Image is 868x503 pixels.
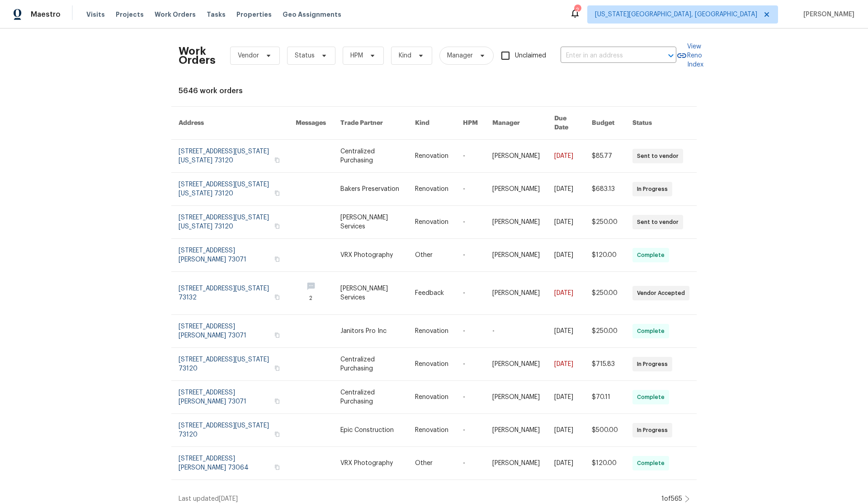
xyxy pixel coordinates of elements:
button: Copy Address [273,255,281,263]
td: - [456,381,485,414]
th: HPM [456,107,485,140]
button: Copy Address [273,156,281,164]
td: [PERSON_NAME] [485,381,547,414]
td: - [456,239,485,272]
td: Renovation [408,206,456,239]
div: 5646 work orders [179,86,689,95]
td: [PERSON_NAME] [485,348,547,381]
td: - [456,315,485,348]
span: Unclaimed [515,51,546,61]
td: [PERSON_NAME] [485,414,547,447]
td: Centralized Purchasing [333,140,408,173]
button: Copy Address [273,293,281,301]
td: Other [408,239,456,272]
td: [PERSON_NAME] [485,206,547,239]
td: Renovation [408,315,456,348]
span: [US_STATE][GEOGRAPHIC_DATA], [GEOGRAPHIC_DATA] [595,10,757,19]
a: View Reno Index [676,42,703,69]
th: Messages [288,107,333,140]
span: Manager [447,51,473,60]
button: Copy Address [273,430,281,438]
td: Bakers Preservation [333,173,408,206]
span: Maestro [31,10,61,19]
span: Work Orders [155,10,196,19]
span: Kind [399,51,411,60]
th: Trade Partner [333,107,408,140]
span: Status [295,51,315,60]
td: [PERSON_NAME] [485,239,547,272]
th: Manager [485,107,547,140]
td: VRX Photography [333,239,408,272]
span: Visits [86,10,105,19]
td: [PERSON_NAME] [485,272,547,315]
button: Copy Address [273,397,281,405]
th: Kind [408,107,456,140]
td: VRX Photography [333,447,408,480]
button: Copy Address [273,331,281,339]
span: HPM [350,51,363,60]
span: [PERSON_NAME] [800,10,854,19]
button: Copy Address [273,222,281,230]
td: [PERSON_NAME] [485,173,547,206]
td: [PERSON_NAME] Services [333,206,408,239]
td: - [456,173,485,206]
td: [PERSON_NAME] [485,140,547,173]
span: [DATE] [219,496,238,502]
input: Enter in an address [561,49,651,63]
h2: Work Orders [179,47,216,65]
td: Renovation [408,348,456,381]
td: Renovation [408,140,456,173]
button: Open [665,49,677,62]
th: Status [625,107,697,140]
span: Geo Assignments [283,10,341,19]
button: Copy Address [273,189,281,197]
span: Projects [116,10,144,19]
td: Epic Construction [333,414,408,447]
td: [PERSON_NAME] Services [333,272,408,315]
td: - [456,447,485,480]
td: - [456,272,485,315]
th: Budget [585,107,625,140]
div: 2 [574,5,580,14]
td: [PERSON_NAME] [485,447,547,480]
th: Address [171,107,288,140]
td: Other [408,447,456,480]
td: - [485,315,547,348]
td: - [456,206,485,239]
td: - [456,414,485,447]
td: - [456,348,485,381]
td: Janitors Pro Inc [333,315,408,348]
td: - [456,140,485,173]
span: Vendor [238,51,259,60]
td: Centralized Purchasing [333,348,408,381]
span: Properties [236,10,272,19]
button: Copy Address [273,463,281,471]
th: Due Date [547,107,585,140]
button: Copy Address [273,364,281,372]
td: Renovation [408,173,456,206]
td: Feedback [408,272,456,315]
td: Centralized Purchasing [333,381,408,414]
span: Tasks [207,11,226,18]
td: Renovation [408,414,456,447]
td: Renovation [408,381,456,414]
